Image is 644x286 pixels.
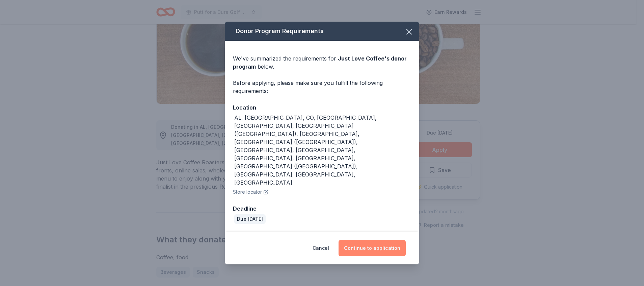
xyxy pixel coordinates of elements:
[313,240,329,256] button: Cancel
[233,188,269,196] button: Store locator
[233,204,411,213] div: Deadline
[234,214,266,224] div: Due [DATE]
[233,54,411,71] div: We've summarized the requirements for below.
[225,22,419,41] div: Donor Program Requirements
[234,114,411,187] div: AL, [GEOGRAPHIC_DATA], CO, [GEOGRAPHIC_DATA], [GEOGRAPHIC_DATA], [GEOGRAPHIC_DATA] ([GEOGRAPHIC_D...
[233,79,411,95] div: Before applying, please make sure you fulfill the following requirements:
[233,103,411,112] div: Location
[339,240,406,256] button: Continue to application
